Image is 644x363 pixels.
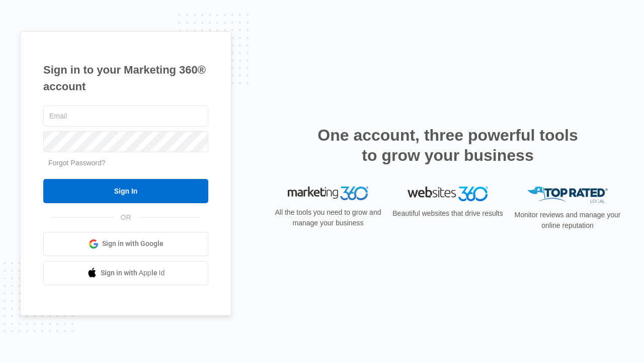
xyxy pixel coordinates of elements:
[101,268,165,278] span: Sign in with Apple Id
[43,232,208,256] a: Sign in with Google
[43,105,208,127] input: Email
[408,187,488,201] img: Websites 360
[114,212,138,223] span: OR
[48,159,106,167] a: Forgot Password?
[43,62,208,95] h1: Sign in to your Marketing 360® account
[314,125,581,165] h2: One account, three powerful tools to grow your business
[511,210,624,231] p: Monitor reviews and manage your online reputation
[102,238,164,249] span: Sign in with Google
[288,187,368,201] img: Marketing 360
[391,208,504,219] p: Beautiful websites that drive results
[272,207,384,228] p: All the tools you need to grow and manage your business
[527,187,608,203] img: Top Rated Local
[43,261,208,285] a: Sign in with Apple Id
[43,179,208,203] input: Sign In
